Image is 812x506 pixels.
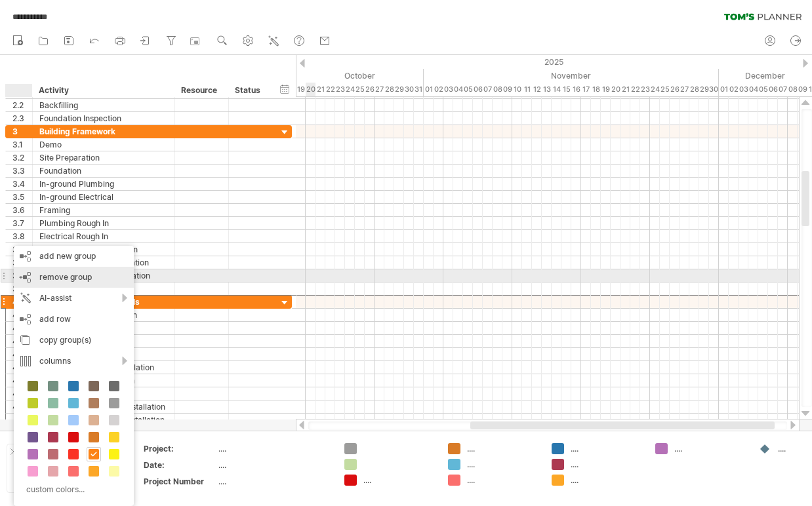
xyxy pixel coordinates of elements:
div: Project Number [144,476,216,487]
div: 4.4 [12,348,32,360]
div: Resource [181,84,221,97]
span: remove group [39,272,92,282]
div: 3.10 [12,256,32,269]
div: Tuesday, 11 November 2025 [522,83,532,96]
div: Wednesday, 22 October 2025 [325,83,335,96]
div: add new group [14,246,134,267]
div: Building Framework [39,125,168,138]
div: 4.7 [12,387,32,400]
div: Wednesday, 12 November 2025 [532,83,542,96]
div: Foundation Inspection [39,112,168,125]
div: Thursday, 4 December 2025 [748,83,758,96]
div: Backfilling [39,99,168,111]
div: .... [218,476,329,487]
div: Monday, 8 December 2025 [788,83,798,96]
div: Date: [144,459,216,471]
div: Friday, 7 November 2025 [483,83,493,96]
div: columns [14,351,134,372]
div: 4.1 [12,309,32,321]
div: 4.5 [12,361,32,374]
div: 3.2 [12,151,32,164]
div: Foundation [39,165,168,177]
div: Saturday, 8 November 2025 [493,83,502,96]
div: Monday, 3 November 2025 [443,83,453,96]
div: Demo [39,138,168,151]
div: Tuesday, 25 November 2025 [660,83,670,96]
div: .... [674,443,746,454]
div: 2.2 [12,99,32,111]
div: 4.6 [12,374,32,387]
div: .... [467,475,538,486]
div: Add your own logo [7,444,129,493]
div: Sunday, 30 November 2025 [709,83,719,96]
div: Wednesday, 26 November 2025 [670,83,680,96]
div: Wednesday, 3 December 2025 [739,83,748,96]
div: Wednesday, 19 November 2025 [601,83,611,96]
div: Tuesday, 4 November 2025 [453,83,463,96]
div: AI-assist [14,288,134,309]
div: 3.4 [12,178,32,190]
div: Sunday, 7 December 2025 [778,83,788,96]
div: 3.8 [12,230,32,243]
div: Monday, 1 December 2025 [719,83,729,96]
div: Thursday, 20 November 2025 [611,83,620,96]
div: custom colors... [20,480,123,498]
div: Monday, 24 November 2025 [650,83,660,96]
div: Roof Sheathing Installation [39,243,168,256]
div: Tuesday, 9 December 2025 [798,83,807,96]
div: .... [363,475,435,486]
div: Thursday, 30 October 2025 [404,83,414,96]
div: Project: [144,443,216,454]
div: Friday, 5 December 2025 [758,83,768,96]
div: Saturday, 1 November 2025 [424,83,434,96]
div: Monday, 17 November 2025 [581,83,591,96]
div: Framing [39,204,168,216]
div: Monday, 10 November 2025 [512,83,522,96]
div: Sunday, 9 November 2025 [502,83,512,96]
div: Friday, 31 October 2025 [414,83,424,96]
div: 3.7 [12,217,32,229]
div: Sunday, 23 November 2025 [640,83,650,96]
div: 4.2 [12,322,32,334]
div: 3.11 [12,269,32,282]
div: Tuesday, 21 October 2025 [315,83,325,96]
div: Thursday, 27 November 2025 [680,83,689,96]
div: Sunday, 26 October 2025 [365,83,375,96]
div: Saturday, 29 November 2025 [699,83,709,96]
div: 4 [12,296,32,308]
div: Friday, 14 November 2025 [552,83,561,96]
div: Sunday, 2 November 2025 [434,83,443,96]
div: 3.5 [12,191,32,203]
div: .... [467,443,538,454]
div: .... [218,443,329,454]
div: Thursday, 23 October 2025 [335,83,345,96]
div: Saturday, 22 November 2025 [630,83,640,96]
div: Status [235,84,264,97]
div: 3.6 [12,204,32,216]
div: November 2025 [424,69,719,83]
div: .... [218,459,329,471]
div: Electrical Rough In [39,230,168,243]
div: Friday, 28 November 2025 [689,83,699,96]
div: Saturday, 15 November 2025 [561,83,571,96]
div: 3.12 [12,282,32,295]
div: Wednesday, 5 November 2025 [463,83,473,96]
div: Wednesday, 29 October 2025 [394,83,404,96]
div: Tuesday, 2 December 2025 [729,83,739,96]
div: Tuesday, 18 November 2025 [591,83,601,96]
div: .... [571,459,642,470]
div: Saturday, 25 October 2025 [355,83,365,96]
div: Saturday, 6 December 2025 [768,83,778,96]
div: Activity [39,84,167,97]
div: 3.1 [12,138,32,151]
div: 2.3 [12,112,32,125]
div: Friday, 24 October 2025 [345,83,355,96]
div: 3.9 [12,243,32,256]
div: Monday, 27 October 2025 [375,83,384,96]
div: 4.3 [12,335,32,347]
div: add row [14,309,134,330]
div: Thursday, 13 November 2025 [542,83,552,96]
div: Plumbing Rough In [39,217,168,229]
div: .... [571,443,642,454]
div: 4.9 [12,414,32,426]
